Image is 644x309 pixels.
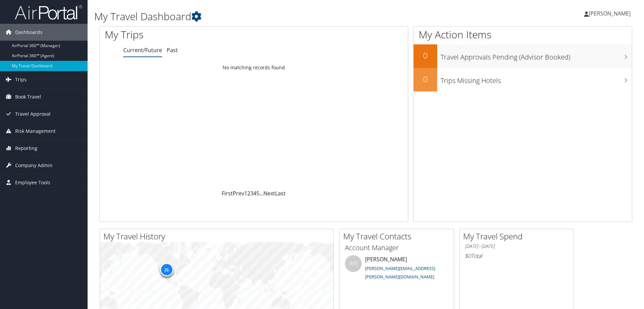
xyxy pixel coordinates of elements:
[441,73,632,85] h3: Trips Missing Hotels
[160,263,173,276] div: 21
[345,255,362,272] div: WB
[247,190,250,197] a: 2
[94,9,456,24] h1: My Travel Dashboard
[414,73,437,85] h2: 0
[414,68,632,91] a: 0Trips Missing Hotels
[365,265,435,280] a: [PERSON_NAME][EMAIL_ADDRESS][PERSON_NAME][DOMAIN_NAME]
[414,28,632,42] h1: My Action Items
[15,174,50,191] span: Employee Tools
[256,190,259,197] a: 5
[15,140,37,157] span: Reporting
[222,190,233,197] a: First
[465,243,569,249] h6: [DATE] - [DATE]
[15,24,42,41] span: Dashboards
[441,49,632,62] h3: Travel Approvals Pending (Advisor Booked)
[244,190,247,197] a: 1
[259,190,263,197] span: …
[342,255,452,283] li: [PERSON_NAME]
[263,190,275,197] a: Next
[15,106,51,122] span: Travel Approval
[463,231,574,242] h2: My Travel Spend
[15,71,27,88] span: Trips
[414,44,632,68] a: 0Travel Approvals Pending (Advisor Booked)
[253,190,256,197] a: 4
[275,190,286,197] a: Last
[15,123,56,140] span: Risk Management
[123,46,162,54] a: Current/Future
[345,243,449,253] h3: Account Manager
[343,231,454,242] h2: My Travel Contacts
[103,231,333,242] h2: My Travel History
[250,190,253,197] a: 3
[584,3,637,24] a: [PERSON_NAME]
[233,190,244,197] a: Prev
[105,28,275,42] h1: My Trips
[414,50,437,61] h2: 0
[167,46,178,54] a: Past
[15,157,53,174] span: Company Admin
[15,4,82,20] img: airportal-logo.png
[100,62,408,74] td: No matching records found
[15,88,41,105] span: Book Travel
[465,252,569,260] h6: Total
[589,10,631,17] span: [PERSON_NAME]
[465,252,471,260] span: $0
